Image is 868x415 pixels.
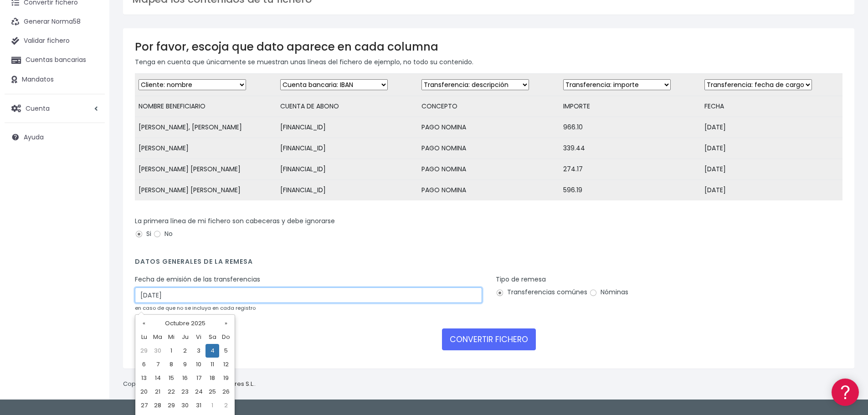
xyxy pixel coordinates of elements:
[164,385,178,399] td: 22
[560,180,701,201] td: 596.19
[151,344,164,358] td: 30
[219,317,233,330] th: »
[701,117,842,138] td: [DATE]
[164,371,178,385] td: 15
[5,70,105,89] a: Mandatos
[135,216,335,226] label: La primera línea de mi fichero son cabeceras y debe ignorarse
[178,385,192,399] td: 23
[205,358,219,371] td: 11
[442,328,536,350] button: CONVERTIR FICHERO
[135,304,256,312] small: en caso de que no se incluya en cada registro
[418,138,560,159] td: PAGO NOMINA
[137,344,151,358] td: 29
[5,31,105,51] a: Validar fichero
[137,399,151,412] td: 27
[164,358,178,371] td: 8
[205,399,219,412] td: 1
[5,51,105,70] a: Cuentas bancarias
[219,330,233,344] th: Do
[192,399,205,412] td: 31
[151,371,164,385] td: 14
[192,385,205,399] td: 24
[192,358,205,371] td: 10
[277,117,418,138] td: [FINANCIAL_ID]
[205,344,219,358] td: 4
[418,96,560,117] td: CONCEPTO
[123,379,256,389] p: Copyright © 2025 .
[219,358,233,371] td: 12
[205,371,219,385] td: 18
[701,159,842,180] td: [DATE]
[219,399,233,412] td: 2
[277,138,418,159] td: [FINANCIAL_ID]
[135,40,842,53] h3: Por favor, escoja que dato aparece en cada columna
[277,159,418,180] td: [FINANCIAL_ID]
[418,180,560,201] td: PAGO NOMINA
[418,159,560,180] td: PAGO NOMINA
[135,258,842,270] h4: Datos generales de la remesa
[219,385,233,399] td: 26
[192,344,205,358] td: 3
[135,275,260,284] label: Fecha de emisión de las transferencias
[164,399,178,412] td: 29
[205,385,219,399] td: 25
[5,128,105,147] a: Ayuda
[137,330,151,344] th: Lu
[178,344,192,358] td: 2
[135,96,277,117] td: NOMBRE BENEFICIARIO
[151,330,164,344] th: Ma
[135,117,277,138] td: [PERSON_NAME], [PERSON_NAME]
[135,159,277,180] td: [PERSON_NAME] [PERSON_NAME]
[164,344,178,358] td: 1
[151,399,164,412] td: 28
[137,358,151,371] td: 6
[560,138,701,159] td: 339.44
[137,371,151,385] td: 13
[219,344,233,358] td: 5
[277,180,418,201] td: [FINANCIAL_ID]
[135,229,151,239] label: Si
[418,117,560,138] td: PAGO NOMINA
[560,96,701,117] td: IMPORTE
[5,12,105,31] a: Generar Norma58
[164,330,178,344] th: Mi
[589,287,628,297] label: Nóminas
[151,385,164,399] td: 21
[151,317,219,330] th: Octubre 2025
[560,117,701,138] td: 966.10
[24,133,44,142] span: Ayuda
[192,330,205,344] th: Vi
[137,385,151,399] td: 20
[205,330,219,344] th: Sa
[701,138,842,159] td: [DATE]
[178,371,192,385] td: 16
[178,399,192,412] td: 30
[560,159,701,180] td: 274.17
[701,180,842,201] td: [DATE]
[496,275,546,284] label: Tipo de remesa
[153,229,173,239] label: No
[178,358,192,371] td: 9
[192,371,205,385] td: 17
[277,96,418,117] td: CUENTA DE ABONO
[219,371,233,385] td: 19
[135,180,277,201] td: [PERSON_NAME] [PERSON_NAME]
[135,57,842,67] p: Tenga en cuenta que únicamente se muestran unas líneas del fichero de ejemplo, no todo su contenido.
[496,287,587,297] label: Transferencias comúnes
[135,138,277,159] td: [PERSON_NAME]
[178,330,192,344] th: Ju
[26,103,50,113] span: Cuenta
[5,99,105,118] a: Cuenta
[701,96,842,117] td: FECHA
[137,317,151,330] th: «
[151,358,164,371] td: 7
